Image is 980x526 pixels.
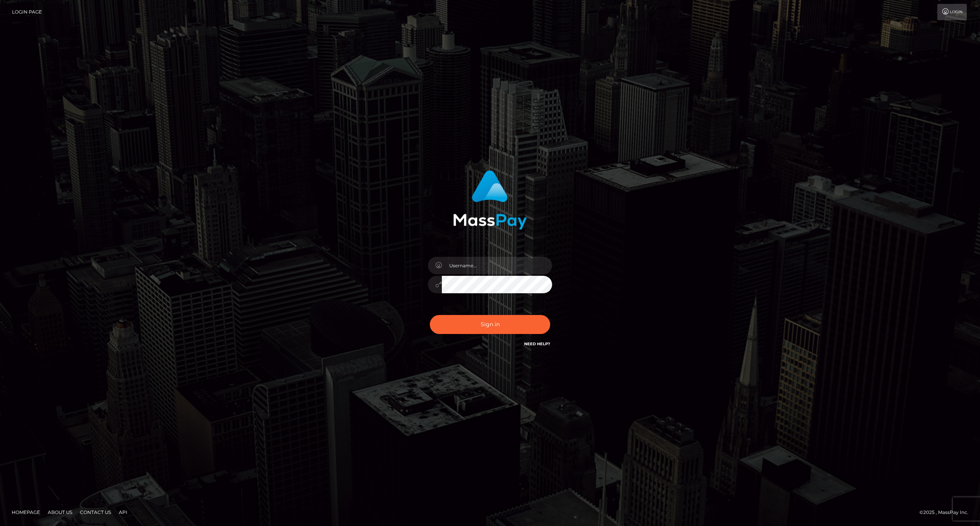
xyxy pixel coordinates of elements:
img: MassPay Login [453,170,527,230]
a: Contact Us [77,506,114,518]
a: Login Page [12,4,42,20]
a: API [116,506,130,518]
a: Homepage [9,506,43,518]
input: Username... [442,257,552,274]
a: Need Help? [524,341,550,346]
div: © 2025 , MassPay Inc. [919,508,974,517]
a: Login [937,4,967,20]
button: Sign in [430,315,550,334]
a: About Us [45,506,75,518]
